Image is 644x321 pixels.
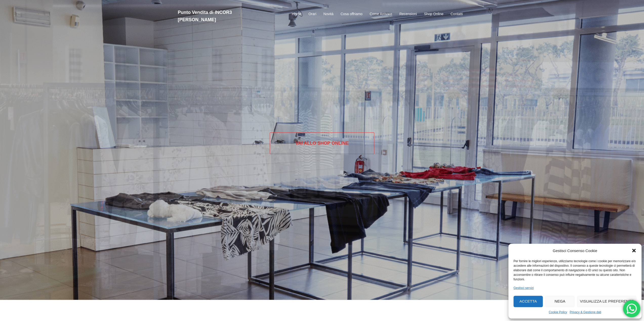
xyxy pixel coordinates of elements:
a: Shop Online [424,11,443,17]
a: Privacy & Gestione dati [570,310,601,315]
a: Contatti [450,11,463,17]
a: Home [292,11,301,17]
a: Cosa offriamo [341,11,363,17]
button: Nega [545,296,575,307]
a: Cookie Policy [549,310,567,315]
a: Orari [308,11,316,17]
div: 'Hai [623,300,640,317]
a: Vai allo SHOP ONLINE [270,132,374,154]
a: Recensioni [399,11,417,17]
a: Novità [323,11,334,17]
div: Gestisci Consenso Cookie [553,248,597,254]
button: Accetta [513,296,543,307]
button: Visualizza le preferenze [577,296,636,307]
h2: Punto Vendita di INCOR3 [PERSON_NAME] [178,9,269,23]
a: Come Arrivare [369,11,392,17]
div: Per fornire le migliori esperienze, utilizziamo tecnologie come i cookie per memorizzare e/o acce... [513,259,636,282]
div: Chiudi la finestra di dialogo [631,248,636,253]
a: Gestisci servizi [513,285,534,290]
